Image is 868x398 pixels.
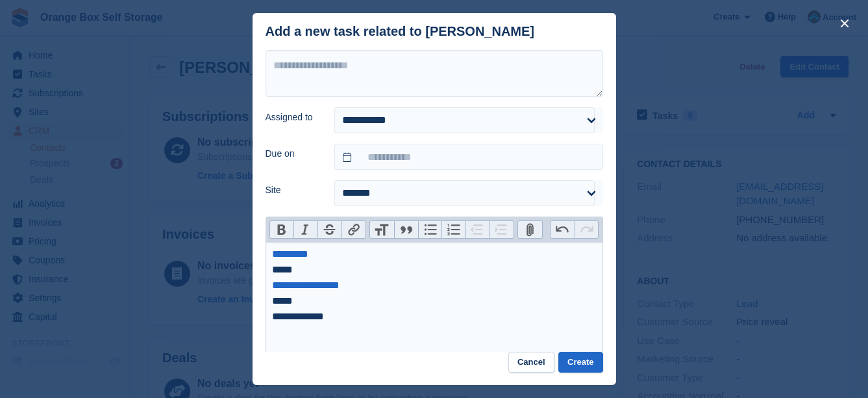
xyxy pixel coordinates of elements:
[266,24,535,39] div: Add a new task related to [PERSON_NAME]
[834,13,855,34] button: close
[293,221,317,238] button: Italic
[341,221,366,238] button: Link
[266,147,319,161] label: Due on
[508,352,554,373] button: Cancel
[441,221,465,238] button: Numbers
[575,221,599,238] button: Redo
[270,221,294,238] button: Bold
[490,221,514,238] button: Increase Level
[370,221,394,238] button: Heading
[418,221,442,238] button: Bullets
[317,221,341,238] button: Strikethrough
[558,352,602,373] button: Create
[394,221,418,238] button: Quote
[518,221,542,238] button: Attach Files
[266,111,319,124] label: Assigned to
[551,221,575,238] button: Undo
[266,183,319,197] label: Site
[465,221,490,238] button: Decrease Level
